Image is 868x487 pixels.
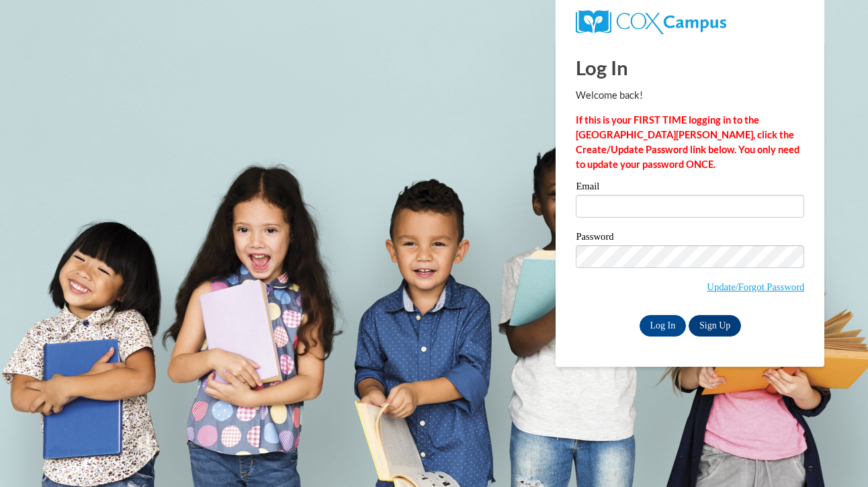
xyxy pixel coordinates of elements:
[576,15,726,27] a: COX Campus
[640,315,687,337] input: Log In
[576,232,804,245] label: Password
[576,181,804,195] label: Email
[576,10,726,34] img: COX Campus
[576,114,799,170] strong: If this is your FIRST TIME logging in to the [GEOGRAPHIC_DATA][PERSON_NAME], click the Create/Upd...
[576,88,804,103] p: Welcome back!
[576,54,804,81] h1: Log In
[707,281,804,292] a: Update/Forgot Password
[689,315,741,337] a: Sign Up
